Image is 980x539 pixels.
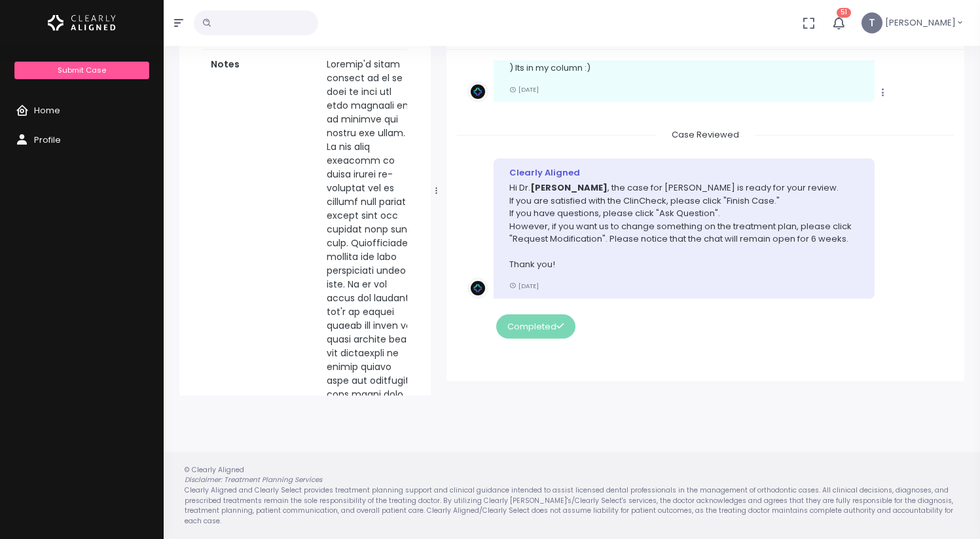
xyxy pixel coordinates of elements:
b: [PERSON_NAME] [530,181,608,194]
p: Hi Dr. , the case for [PERSON_NAME] is ready for your review. If you are satisfied with the ClinC... [509,181,859,271]
div: Clearly Aligned [509,166,859,179]
span: [PERSON_NAME] [885,16,956,29]
span: 51 [837,8,851,18]
span: Case Reviewed [656,124,755,145]
span: T [862,12,882,33]
em: Disclaimer: Treatment Planning Services [185,475,322,485]
a: Submit Case [14,62,149,79]
small: [DATE] [509,282,539,290]
img: Logo Horizontal [48,9,116,37]
div: scrollable content [457,60,954,367]
span: Home [34,104,60,117]
div: © Clearly Aligned Clearly Aligned and Clearly Select provides treatment planning support and clin... [172,465,972,527]
span: Profile [34,134,61,146]
small: [DATE] [509,85,539,94]
span: Submit Case [58,65,106,75]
